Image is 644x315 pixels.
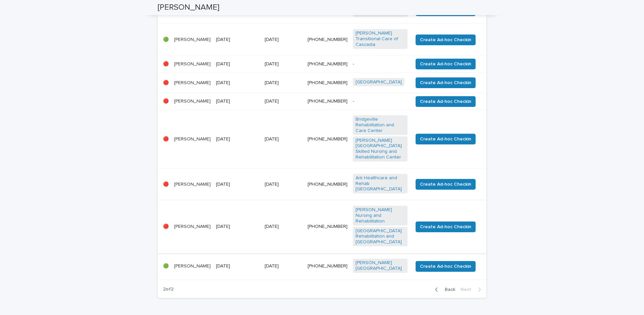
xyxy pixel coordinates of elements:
[163,263,169,269] p: 🟢
[158,200,486,253] tr: 🔴[PERSON_NAME][DATE][DATE][PHONE_NUMBER][PERSON_NAME] Nursing and Rehabilitation [GEOGRAPHIC_DATA...
[216,61,259,67] p: [DATE]
[163,182,169,187] p: 🔴
[416,59,476,69] button: Create Ad-hoc Checkin
[356,207,405,224] a: [PERSON_NAME] Nursing and Rehabilitation
[416,222,476,232] button: Create Ad-hoc Checkin
[265,99,302,104] p: [DATE]
[441,287,455,292] span: Back
[216,182,259,187] p: [DATE]
[416,179,476,190] button: Create Ad-hoc Checkin
[158,168,486,200] tr: 🔴[PERSON_NAME][DATE][DATE][PHONE_NUMBER]Ark Healthcare and Rehab [GEOGRAPHIC_DATA] Create Ad-hoc ...
[265,136,302,142] p: [DATE]
[420,61,471,67] span: Create Ad-hoc Checkin
[158,56,486,72] tr: 🔴[PERSON_NAME][DATE][DATE][PHONE_NUMBER]-Create Ad-hoc Checkin
[420,37,471,43] span: Create Ad-hoc Checkin
[416,35,476,45] button: Create Ad-hoc Checkin
[158,281,179,298] p: 2 of 2
[163,61,169,67] p: 🔴
[416,96,476,107] button: Create Ad-hoc Checkin
[174,99,211,104] p: [PERSON_NAME]
[265,182,302,187] p: [DATE]
[353,99,408,104] p: -
[416,77,476,88] button: Create Ad-hoc Checkin
[163,224,169,230] p: 🔴
[308,99,347,104] a: [PHONE_NUMBER]
[308,264,347,268] a: [PHONE_NUMBER]
[356,30,405,47] a: [PERSON_NAME] Transitional Care of Cascadia
[308,224,347,229] a: [PHONE_NUMBER]
[420,79,471,86] span: Create Ad-hoc Checkin
[356,228,405,245] a: [GEOGRAPHIC_DATA] Rehabilitation and [GEOGRAPHIC_DATA]
[265,37,302,43] p: [DATE]
[216,37,259,43] p: [DATE]
[163,136,169,142] p: 🔴
[430,287,458,293] button: Back
[174,37,211,43] p: [PERSON_NAME]
[174,80,211,86] p: [PERSON_NAME]
[216,263,259,269] p: [DATE]
[461,287,475,292] span: Next
[308,182,347,187] a: [PHONE_NUMBER]
[265,224,302,230] p: [DATE]
[158,3,219,12] h2: [PERSON_NAME]
[163,99,169,104] p: 🔴
[265,80,302,86] p: [DATE]
[216,136,259,142] p: [DATE]
[356,79,402,85] a: [GEOGRAPHIC_DATA]
[216,80,259,86] p: [DATE]
[308,37,347,42] a: [PHONE_NUMBER]
[174,263,211,269] p: [PERSON_NAME]
[458,287,486,293] button: Next
[353,61,408,67] p: -
[174,224,211,230] p: [PERSON_NAME]
[356,117,405,133] a: Bridgeville Rehabilitation and Care Center
[356,260,405,271] a: [PERSON_NAME][GEOGRAPHIC_DATA]
[216,99,259,104] p: [DATE]
[420,224,471,230] span: Create Ad-hoc Checkin
[420,181,471,188] span: Create Ad-hoc Checkin
[265,263,302,269] p: [DATE]
[158,93,486,110] tr: 🔴[PERSON_NAME][DATE][DATE][PHONE_NUMBER]-Create Ad-hoc Checkin
[158,24,486,56] tr: 🟢[PERSON_NAME][DATE][DATE][PHONE_NUMBER][PERSON_NAME] Transitional Care of Cascadia Create Ad-hoc...
[174,182,211,187] p: [PERSON_NAME]
[163,37,169,43] p: 🟢
[420,136,471,142] span: Create Ad-hoc Checkin
[158,110,486,169] tr: 🔴[PERSON_NAME][DATE][DATE][PHONE_NUMBER]Bridgeville Rehabilitation and Care Center [PERSON_NAME][...
[356,175,405,192] a: Ark Healthcare and Rehab [GEOGRAPHIC_DATA]
[216,224,259,230] p: [DATE]
[308,80,347,85] a: [PHONE_NUMBER]
[356,138,405,160] a: [PERSON_NAME][GEOGRAPHIC_DATA] Skilled Nursing and Rehabilitation Center
[158,72,486,93] tr: 🔴[PERSON_NAME][DATE][DATE][PHONE_NUMBER][GEOGRAPHIC_DATA] Create Ad-hoc Checkin
[420,263,471,270] span: Create Ad-hoc Checkin
[416,261,476,272] button: Create Ad-hoc Checkin
[308,62,347,66] a: [PHONE_NUMBER]
[158,253,486,279] tr: 🟢[PERSON_NAME][DATE][DATE][PHONE_NUMBER][PERSON_NAME][GEOGRAPHIC_DATA] Create Ad-hoc Checkin
[420,98,471,105] span: Create Ad-hoc Checkin
[174,61,211,67] p: [PERSON_NAME]
[174,136,211,142] p: [PERSON_NAME]
[163,80,169,86] p: 🔴
[308,137,347,141] a: [PHONE_NUMBER]
[416,134,476,144] button: Create Ad-hoc Checkin
[265,61,302,67] p: [DATE]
